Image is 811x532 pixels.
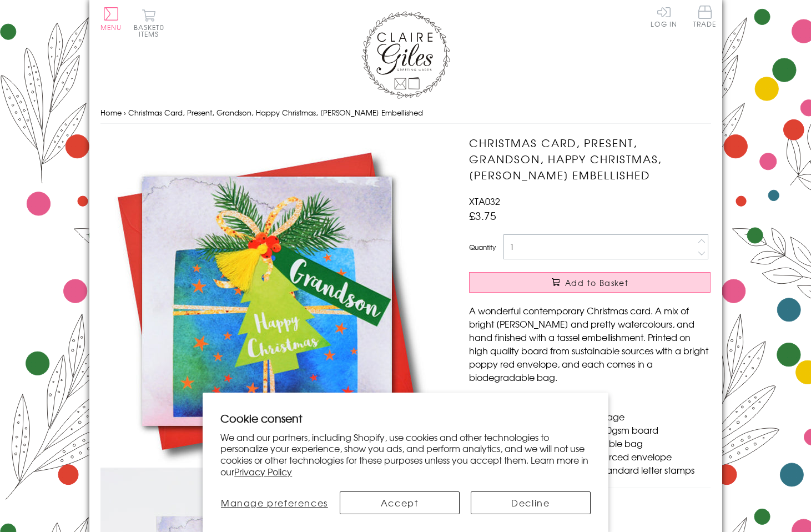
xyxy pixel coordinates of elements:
span: 0 items [139,22,164,39]
span: › [124,107,126,118]
a: Home [100,107,122,118]
button: Decline [471,491,591,514]
button: Menu [100,7,122,31]
h1: Christmas Card, Present, Grandson, Happy Christmas, [PERSON_NAME] Embellished [469,135,711,183]
span: Manage preferences [221,496,328,509]
h2: Cookie consent [220,410,591,426]
a: Trade [693,6,717,29]
p: We and our partners, including Shopify, use cookies and other technologies to personalize your ex... [220,431,591,478]
button: Basket0 items [134,9,164,37]
a: Log In [651,6,677,27]
img: Christmas Card, Present, Grandson, Happy Christmas, Tassel Embellished [100,135,434,468]
p: A wonderful contemporary Christmas card. A mix of bright [PERSON_NAME] and pretty watercolours, a... [469,304,711,384]
button: Add to Basket [469,272,711,293]
span: Christmas Card, Present, Grandson, Happy Christmas, [PERSON_NAME] Embellished [128,107,423,118]
span: Add to Basket [565,277,628,288]
span: £3.75 [469,208,496,223]
button: Accept [340,491,460,514]
span: Menu [100,22,122,32]
label: Quantity [469,242,496,252]
span: XTA032 [469,194,500,208]
img: Claire Giles Greetings Cards [361,11,450,99]
span: Trade [693,6,717,27]
button: Manage preferences [220,491,328,514]
a: Privacy Policy [234,465,292,478]
nav: breadcrumbs [100,102,711,124]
